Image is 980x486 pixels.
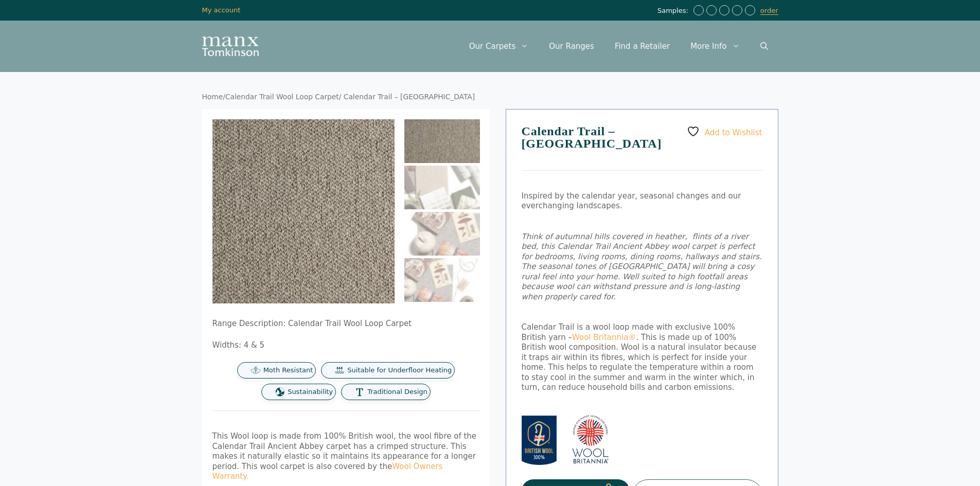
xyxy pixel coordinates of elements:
span: Suitable for Underfloor Heating [347,366,452,375]
a: Calendar Trail Wool Loop Carpet [225,93,339,101]
img: Calendar Trail - Ancient Abbey - Image 2 [404,166,480,209]
p: This Wool loop is made from 100% British wool, the wool fibre of the Calendar Trail Ancient Abbey... [212,431,480,482]
a: Find a Retailer [604,31,680,62]
em: Think of autumnal hills covered in heather, flints of a river bed, this Calendar Trail Ancient Ab... [522,232,762,301]
a: Add to Wishlist [687,125,762,138]
p: Widths: 4 & 5 [212,340,480,351]
img: Calendar Trail - Ancient Abbey - Image 4 [404,258,480,302]
a: Wool Owners Warranty. [212,462,443,481]
span: Traditional Design [367,388,427,397]
img: Manx Tomkinson [202,37,259,56]
p: Range Description: Calendar Trail Wool Loop Carpet [212,319,480,329]
img: Calendar Trail - Ancient Abbey - Image 3 [404,212,480,256]
span: Samples: [657,7,691,15]
a: Our Carpets [459,31,539,62]
p: Inspired by the calendar year, seasonal changes and our everchanging landscapes. [522,191,762,211]
a: My account [202,6,241,14]
a: More Info [680,31,750,62]
p: Calendar Trail is a wool loop made with exclusive 100% British yarn – . This is made up of 100% B... [522,322,762,393]
a: order [760,7,778,15]
img: Calendar Trail - Ancient Abbey [212,119,395,303]
a: Wool Britannia® [572,333,636,342]
nav: Primary [459,31,778,62]
a: Open Search Bar [750,31,778,62]
h1: Calendar Trail – [GEOGRAPHIC_DATA] [522,125,762,171]
span: Add to Wishlist [705,128,762,137]
nav: Breadcrumb [202,93,778,102]
span: Moth Resistant [263,366,313,375]
a: Our Ranges [539,31,604,62]
span: Sustainability [288,388,333,397]
img: Calendar Trail - Ancient Abbey [404,119,480,163]
a: Home [202,93,223,101]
